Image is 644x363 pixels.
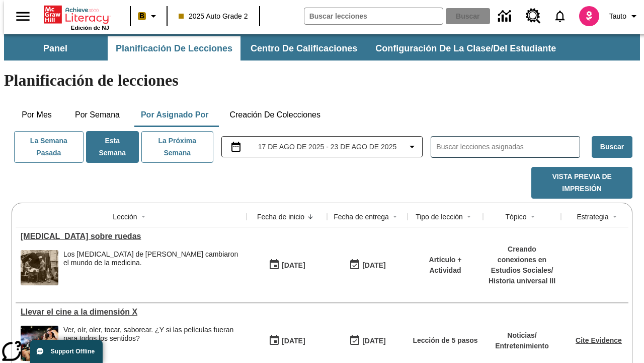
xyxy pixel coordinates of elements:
[139,10,144,22] span: B
[21,232,242,241] a: Rayos X sobre ruedas, Lecciones
[44,5,109,25] a: Portada
[265,331,308,350] button: 08/18/25: Primer día en que estuvo disponible la lección
[495,341,549,351] p: Entretenimiento
[4,36,565,60] div: Subbarra de navegación
[362,259,385,272] div: [DATE]
[265,256,308,275] button: 08/20/25: Primer día en que estuvo disponible la lección
[71,25,109,31] span: Edición de NJ
[67,103,128,127] button: Por semana
[527,211,539,223] button: Sort
[577,212,608,222] div: Estrategia
[21,250,58,285] img: Foto en blanco y negro de dos personas uniformadas colocando a un hombre en una máquina de rayos ...
[226,141,419,153] button: Seleccione el intervalo de fechas opción del menú
[416,212,463,222] div: Tipo de lección
[258,142,396,152] span: 17 de ago de 2025 - 23 de ago de 2025
[141,131,213,163] button: La próxima semana
[113,212,137,222] div: Lección
[14,131,84,163] button: La semana pasada
[346,256,389,275] button: 08/20/25: Último día en que podrá accederse la lección
[179,11,248,22] span: 2025 Auto Grade 2
[463,211,475,223] button: Sort
[8,2,38,31] button: Abrir el menú lateral
[21,326,58,361] img: El panel situado frente a los asientos rocía con agua nebulizada al feliz público en un cine equi...
[436,140,580,154] input: Buscar lecciones asignadas
[413,255,478,276] p: Artículo + Actividad
[520,3,547,30] a: Centro de recursos, Se abrirá en una pestaña nueva.
[531,167,632,199] button: Vista previa de impresión
[30,340,103,363] button: Support Offline
[44,4,109,31] div: Portada
[406,141,418,153] svg: Collapse Date Range Filter
[592,136,632,158] button: Buscar
[86,131,139,163] button: Esta semana
[488,276,556,286] p: Historia universal III
[609,211,621,223] button: Sort
[362,335,385,347] div: [DATE]
[413,335,477,346] p: Lección de 5 pasos
[573,3,605,29] button: Escoja un nuevo avatar
[282,335,305,347] div: [DATE]
[367,36,564,60] button: Configuración de la clase/del estudiante
[12,103,62,127] button: Por mes
[51,348,95,355] span: Support Offline
[21,308,242,317] a: Llevar el cine a la dimensión X, Lecciones
[579,6,599,26] img: avatar image
[63,326,242,361] div: Ver, oír, oler, tocar, saborear. ¿Y si las películas fueran para todos los sentidos?
[63,250,242,285] div: Los rayos X de Marie Curie cambiaron el mundo de la medicina.
[576,336,622,344] a: Cite Evidence
[134,7,164,25] button: Boost El color de la clase es anaranjado claro. Cambiar el color de la clase.
[304,8,443,24] input: Buscar campo
[5,36,106,60] button: Panel
[63,326,242,343] div: Ver, oír, oler, tocar, saborear. ¿Y si las películas fueran para todos los sentidos?
[4,34,640,60] div: Subbarra de navegación
[488,244,556,276] p: Creando conexiones en Estudios Sociales /
[492,3,520,30] a: Centro de información
[495,330,549,341] p: Noticias /
[304,211,316,223] button: Sort
[334,212,389,222] div: Fecha de entrega
[605,7,644,25] button: Perfil/Configuración
[221,103,329,127] button: Creación de colecciones
[609,11,626,22] span: Tauto
[505,212,526,222] div: Tópico
[389,211,401,223] button: Sort
[547,3,573,29] a: Notificaciones
[137,211,149,223] button: Sort
[108,36,240,60] button: Planificación de lecciones
[21,232,242,241] div: Rayos X sobre ruedas
[63,250,242,267] div: Los [MEDICAL_DATA] de [PERSON_NAME] cambiaron el mundo de la medicina.
[133,103,217,127] button: Por asignado por
[257,212,304,222] div: Fecha de inicio
[21,308,242,317] div: Llevar el cine a la dimensión X
[4,71,640,90] h1: Planificación de lecciones
[282,259,305,272] div: [DATE]
[243,36,365,60] button: Centro de calificaciones
[346,331,389,350] button: 08/24/25: Último día en que podrá accederse la lección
